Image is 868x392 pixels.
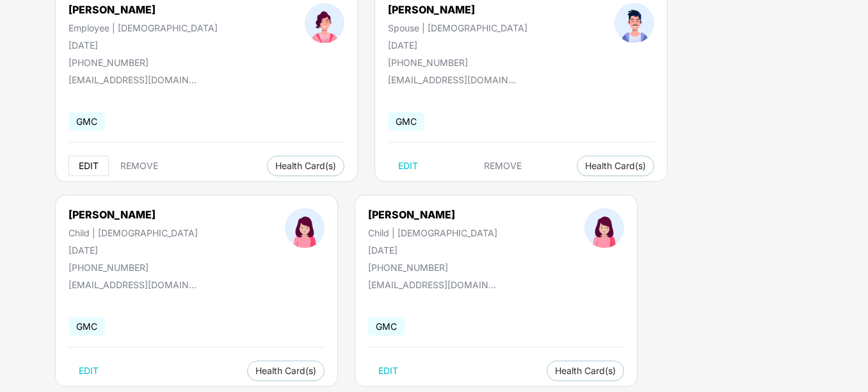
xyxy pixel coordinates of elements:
div: [DATE] [68,40,218,51]
img: profileImage [305,3,344,43]
div: [PERSON_NAME] [388,3,527,16]
span: EDIT [79,161,99,171]
span: GMC [388,112,424,131]
div: Child | [DEMOGRAPHIC_DATA] [68,227,198,238]
div: [EMAIL_ADDRESS][DOMAIN_NAME] [68,279,197,290]
img: profileImage [285,208,325,248]
div: [EMAIL_ADDRESS][DOMAIN_NAME] [388,74,516,85]
div: [DATE] [68,245,198,256]
button: Health Card(s) [267,156,344,176]
span: GMC [68,112,105,131]
span: EDIT [79,366,99,376]
div: [EMAIL_ADDRESS][DOMAIN_NAME] [68,74,197,85]
div: Spouse | [DEMOGRAPHIC_DATA] [388,22,527,33]
button: EDIT [68,361,109,381]
button: EDIT [68,156,109,176]
div: [PHONE_NUMBER] [368,262,497,273]
button: REMOVE [474,156,532,176]
div: [EMAIL_ADDRESS][DOMAIN_NAME] [368,279,496,290]
span: Health Card(s) [555,368,616,374]
div: Child | [DEMOGRAPHIC_DATA] [368,227,497,238]
img: profileImage [584,208,624,248]
button: Health Card(s) [247,361,325,381]
button: Health Card(s) [547,361,624,381]
span: Health Card(s) [275,163,336,169]
div: Employee | [DEMOGRAPHIC_DATA] [68,22,218,33]
button: Health Card(s) [577,156,654,176]
div: [PERSON_NAME] [68,3,218,16]
span: GMC [368,317,405,336]
span: Health Card(s) [255,368,316,374]
span: EDIT [378,366,398,376]
button: EDIT [368,361,408,381]
span: GMC [68,317,105,336]
span: Health Card(s) [585,163,646,169]
div: [PHONE_NUMBER] [68,57,218,68]
span: EDIT [398,161,418,171]
div: [PERSON_NAME] [68,208,198,221]
div: [PHONE_NUMBER] [388,57,527,68]
span: REMOVE [120,161,158,171]
div: [PHONE_NUMBER] [68,262,198,273]
button: EDIT [388,156,428,176]
button: REMOVE [110,156,168,176]
span: REMOVE [484,161,522,171]
div: [DATE] [388,40,527,51]
img: profileImage [615,3,654,43]
div: [PERSON_NAME] [368,208,497,221]
div: [DATE] [368,245,497,256]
